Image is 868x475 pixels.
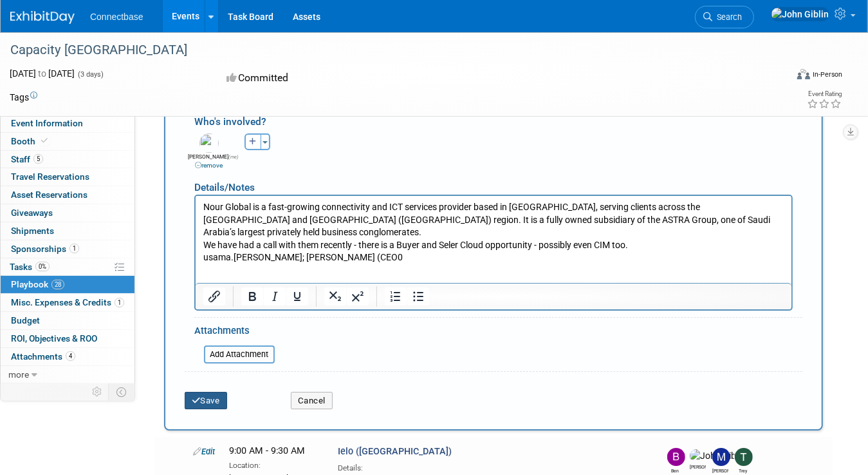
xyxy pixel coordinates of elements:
button: Underline [286,287,308,305]
button: Bold [241,287,263,305]
a: Playbook28 [1,276,134,293]
span: 5 [33,154,43,164]
a: Budget [1,312,134,329]
span: 28 [51,280,64,289]
div: Details/Notes [194,171,793,195]
span: Event Information [11,118,83,128]
a: Staff5 [1,151,134,168]
button: Insert/edit link [203,287,225,305]
span: 4 [66,351,75,361]
span: Ielo ([GEOGRAPHIC_DATA]) [338,446,452,457]
a: Search [695,6,754,28]
a: Shipments [1,222,134,240]
a: Booth [1,133,134,150]
img: ExhibitDay [10,11,75,24]
a: Travel Reservations [1,168,134,186]
span: Tasks [10,262,50,272]
div: Trey Willis [735,466,751,474]
div: Attachments [194,324,275,341]
div: Capacity [GEOGRAPHIC_DATA] [6,39,771,62]
div: Ben Edmond [667,466,683,474]
span: Misc. Expenses & Credits [11,297,124,307]
a: Sponsorships1 [1,240,134,258]
button: Italic [264,287,286,305]
div: In-Person [812,70,842,79]
a: Attachments4 [1,348,134,365]
div: Location: [229,458,319,471]
span: 9:00 AM - 9:30 AM [229,445,305,456]
img: John Giblin [771,7,829,21]
img: Trey Willis [735,448,753,466]
span: (me) [228,154,239,160]
button: Numbered list [385,287,407,305]
a: ROI, Objectives & ROO [1,330,134,347]
td: Toggle Event Tabs [109,383,135,400]
span: Search [712,12,742,22]
div: John Giblin [690,462,706,470]
span: more [8,369,29,380]
div: Event Rating [807,91,842,97]
span: Asset Reservations [11,189,88,200]
span: 0% [35,262,50,271]
a: more [1,366,134,383]
span: [DATE] [DATE] [10,68,75,79]
img: Format-Inperson.png [797,69,810,79]
span: Travel Reservations [11,171,89,182]
span: ROI, Objectives & ROO [11,333,97,344]
span: Booth [11,136,50,146]
a: Asset Reservations [1,186,134,204]
div: Event Format [719,67,842,86]
td: Tags [10,91,37,104]
a: Misc. Expenses & Credits1 [1,294,134,311]
a: remove [195,162,223,169]
img: Ben Edmond [667,448,685,466]
span: Staff [11,154,43,164]
a: Giveaways [1,204,134,222]
span: to [36,68,48,79]
span: Budget [11,315,40,325]
img: Mary Ann Rose [712,448,730,466]
span: 1 [69,244,79,253]
div: Committed [223,67,487,90]
span: Connectbase [90,12,143,22]
div: [PERSON_NAME] [188,153,230,170]
button: Superscript [347,287,369,305]
span: Shipments [11,226,54,236]
a: Tasks0% [1,258,134,276]
span: (3 days) [77,70,104,79]
div: Who's involved? [194,109,802,130]
span: Sponsorships [11,244,79,254]
div: Details: [338,459,645,474]
a: Event Information [1,115,134,132]
button: Bullet list [407,287,429,305]
td: Personalize Event Tab Strip [86,383,109,400]
span: 1 [115,298,124,307]
a: Edit [193,447,215,456]
span: Attachments [11,351,75,362]
div: Mary Ann Rose [712,466,728,474]
span: Giveaways [11,208,53,218]
iframe: Rich Text Area [196,196,791,283]
button: Subscript [324,287,346,305]
button: Cancel [291,392,333,410]
img: John Giblin [690,449,735,462]
span: Playbook [11,279,64,289]
i: Booth reservation complete [41,137,48,144]
button: Save [185,392,227,410]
